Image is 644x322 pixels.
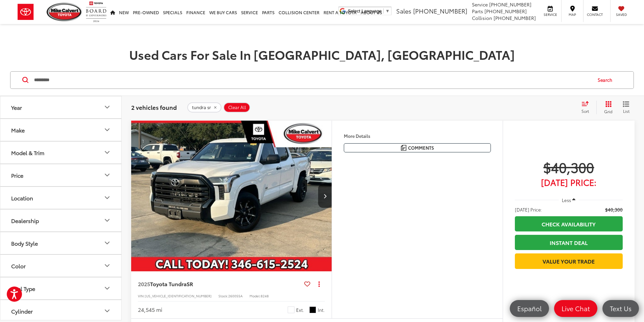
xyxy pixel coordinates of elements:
span: Stock: [218,293,228,298]
span: [US_VEHICLE_IDENTIFICATION_NUMBER] [145,293,212,298]
div: Color [103,262,111,270]
button: remove tundra%20sr [187,102,221,113]
span: Parts [472,8,483,15]
span: ▼ [385,8,390,14]
button: Model & TrimModel & Trim [0,142,122,164]
input: Search by Make, Model, or Keyword [33,72,591,88]
a: Live Chat [554,300,597,317]
div: Make [103,126,111,134]
div: Dealership [11,217,39,224]
span: Model: [249,293,261,298]
div: Model & Trim [11,149,44,156]
span: Grid [604,108,613,114]
span: Saved [614,12,629,17]
span: SR [187,280,193,288]
span: Less [562,197,571,203]
button: Select sort value [578,101,596,114]
button: Next image [318,184,332,208]
div: Price [103,171,111,179]
span: Service [472,1,488,8]
button: YearYear [0,96,122,118]
span: [PHONE_NUMBER] [494,15,536,21]
div: Make [11,127,25,133]
span: [PHONE_NUMBER] [413,6,467,15]
span: Ice [288,306,294,313]
span: Contact [587,12,603,17]
button: ColorColor [0,255,122,277]
span: 2 vehicles found [131,103,177,111]
span: Clear All [228,105,246,110]
div: Cylinder [11,308,33,314]
span: Text Us [606,304,635,313]
a: Español [510,300,549,317]
div: Model & Trim [103,148,111,156]
div: Location [11,195,33,201]
span: 2025 [138,280,150,288]
button: List View [618,101,635,114]
button: LocationLocation [0,187,122,209]
button: Less [559,194,579,206]
button: Fuel TypeFuel Type [0,277,122,299]
span: Ext. [296,307,304,313]
img: Comments [401,145,406,151]
div: Year [11,104,22,110]
span: VIN: [138,293,145,298]
span: Español [514,304,545,313]
span: [PHONE_NUMBER] [484,8,527,15]
div: Year [103,103,111,111]
button: PricePrice [0,164,122,186]
span: [DATE] Price: [515,206,542,213]
button: Clear All [223,102,250,113]
div: Body Style [103,239,111,247]
img: 2025 Toyota Tundra SR [131,121,332,272]
div: Cylinder [103,307,111,315]
span: List [623,108,629,114]
span: dropdown dots [318,281,320,287]
a: Value Your Trade [515,253,623,269]
div: 24,545 mi [138,306,162,314]
div: 2025 Toyota Tundra SR 0 [131,121,332,271]
button: Body StyleBody Style [0,232,122,254]
button: Comments [344,143,491,152]
div: Color [11,263,26,269]
button: Actions [313,278,325,290]
button: MakeMake [0,119,122,141]
a: 2025Toyota TundraSR [138,280,302,288]
span: [DATE] Price: [515,179,623,185]
div: Fuel Type [103,284,111,292]
span: 8248 [261,293,269,298]
span: tundra sr [192,105,211,110]
span: Live Chat [558,304,593,313]
div: Fuel Type [11,285,35,292]
button: Search [591,72,622,89]
div: Body Style [11,240,38,246]
a: Check Availability [515,216,623,231]
a: Text Us [602,300,639,317]
button: Grid View [596,101,618,114]
div: Location [103,194,111,202]
span: Toyota Tundra [150,280,187,288]
div: Dealership [103,216,111,224]
a: Instant Deal [515,235,623,250]
div: Price [11,172,23,178]
span: [PHONE_NUMBER] [489,1,531,8]
button: CylinderCylinder [0,300,122,322]
span: Service [543,12,558,17]
span: Comments [408,145,434,151]
a: 2025 Toyota Tundra SR2025 Toyota Tundra SR2025 Toyota Tundra SR2025 Toyota Tundra SR [131,121,332,271]
button: DealershipDealership [0,209,122,231]
span: 260055A [228,293,243,298]
img: Mike Calvert Toyota [47,3,82,21]
span: $40,300 [605,206,623,213]
span: Map [565,12,580,17]
h4: More Details [344,133,491,138]
span: Collision [472,15,492,21]
span: Sales [396,6,411,15]
span: Sort [581,108,589,114]
span: $40,300 [515,158,623,175]
span: Black [309,306,316,313]
span: Int. [318,307,325,313]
